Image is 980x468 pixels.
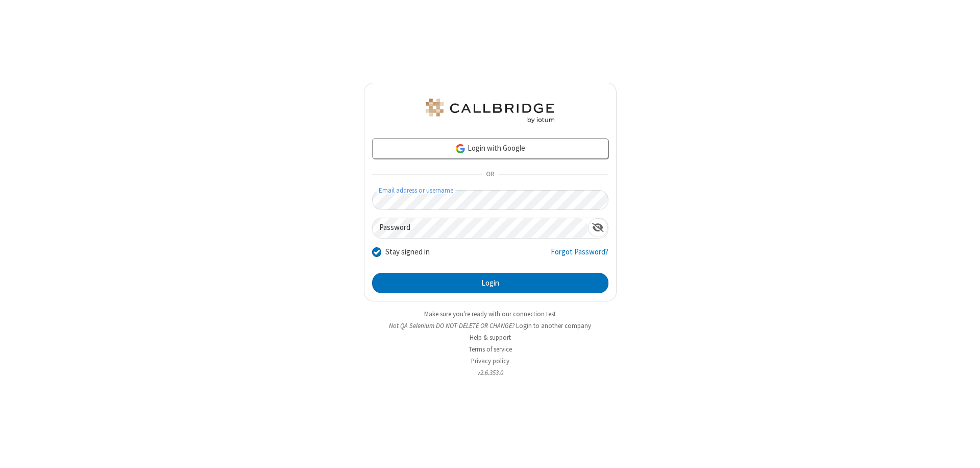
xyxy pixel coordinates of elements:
a: Login with Google [372,138,608,159]
a: Forgot Password? [551,246,608,266]
label: Stay signed in [385,246,430,258]
a: Privacy policy [471,357,509,365]
input: Password [373,218,588,238]
img: QA Selenium DO NOT DELETE OR CHANGE [424,99,556,123]
button: Login to another company [516,321,591,331]
span: OR [482,168,498,182]
a: Make sure you're ready with our connection test [424,310,556,318]
input: Email address or username [372,190,608,210]
li: v2.6.353.0 [364,368,617,378]
li: Not QA Selenium DO NOT DELETE OR CHANGE? [364,321,617,331]
div: Show password [588,218,608,237]
button: Login [372,273,608,293]
a: Help & support [470,333,511,342]
img: google-icon.png [455,143,466,154]
a: Terms of service [469,345,512,354]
